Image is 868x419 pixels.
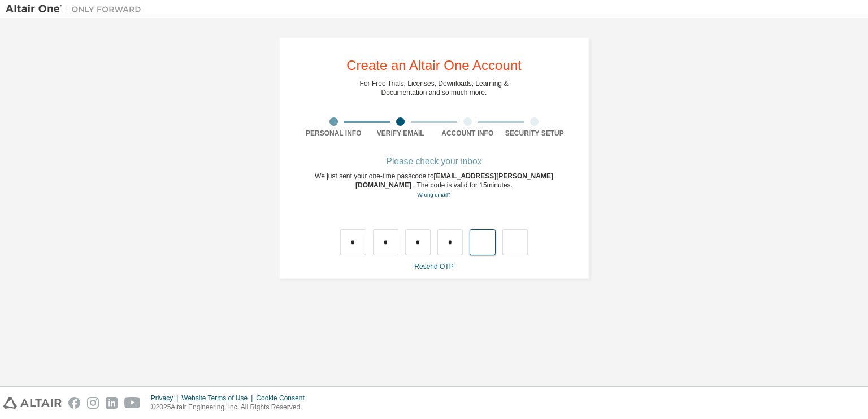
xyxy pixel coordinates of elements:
[3,397,62,409] img: altair_logo.svg
[151,403,311,412] p: © 2025 Altair Engineering, Inc. All Rights Reserved.
[417,191,450,198] a: Go back to the registration form
[346,59,522,72] div: Create an Altair One Account
[87,397,99,409] img: instagram.svg
[124,397,141,409] img: youtube.svg
[68,397,80,409] img: facebook.svg
[300,172,568,199] div: We just sent your one-time passcode to . The code is valid for 15 minutes.
[414,263,453,270] a: Resend OTP
[501,129,568,138] div: Security Setup
[300,129,367,138] div: Personal Info
[6,3,147,15] img: Altair One
[256,394,311,403] div: Cookie Consent
[181,394,256,403] div: Website Terms of Use
[106,397,118,409] img: linkedin.svg
[355,172,553,189] span: [EMAIL_ADDRESS][PERSON_NAME][DOMAIN_NAME]
[300,158,568,165] div: Please check your inbox
[434,129,501,138] div: Account Info
[151,394,181,403] div: Privacy
[367,129,435,138] div: Verify Email
[360,79,509,97] div: For Free Trials, Licenses, Downloads, Learning & Documentation and so much more.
